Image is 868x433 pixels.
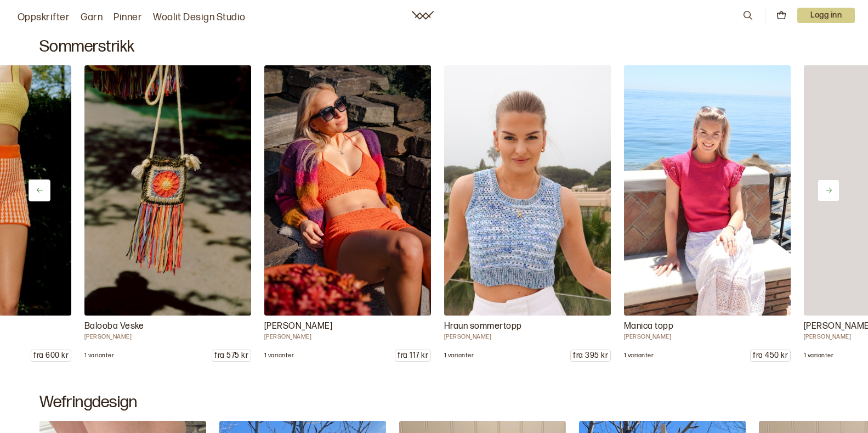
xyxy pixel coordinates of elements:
[264,352,294,359] p: 1 varianter
[444,65,611,362] a: Hrönn Jónsdóttir DG 472 - 06 Heklet topp i 100% bomull.Hraun sommertopp[PERSON_NAME]1 varianterfr...
[624,65,791,362] a: Ane Kydland Thomassen DG 473 - 03 Sommerlig topp i fresh farge. Strikket i blanding av merinoull ...
[114,10,142,25] a: Pinner
[751,350,790,361] p: fra 450 kr
[797,8,855,23] p: Logg inn
[444,352,474,359] p: 1 varianter
[444,333,611,341] p: [PERSON_NAME]
[18,10,70,25] a: Oppskrifter
[264,333,431,341] p: [PERSON_NAME]
[264,65,431,362] a: Brit Frafjord Ørstavik GG 307 - 07 Heklet shorts i 100% bomull.[PERSON_NAME][PERSON_NAME]1 varian...
[395,350,430,361] p: fra 117 kr
[264,320,431,333] p: [PERSON_NAME]
[624,320,791,333] p: Manica topp
[31,350,71,361] p: fra 600 kr
[624,333,791,341] p: [PERSON_NAME]
[84,333,251,341] p: [PERSON_NAME]
[84,352,114,359] p: 1 varianter
[412,11,434,20] a: Woolit
[444,65,611,316] img: Hrönn Jónsdóttir DG 472 - 06 Heklet topp i 100% bomull.
[797,8,855,23] button: User dropdown
[39,37,829,57] h2: Sommerstrikk
[84,65,251,362] a: Brit Frafjord Ørstavik DG 453 - 07 Heklet lekker veske, perfekt til sommeren.Balooba Veske[PERSON...
[84,65,251,316] img: Brit Frafjord Ørstavik DG 453 - 07 Heklet lekker veske, perfekt til sommeren.
[571,350,610,361] p: fra 395 kr
[84,320,251,333] p: Balooba Veske
[804,352,833,359] p: 1 varianter
[264,65,431,316] img: Brit Frafjord Ørstavik GG 307 - 07 Heklet shorts i 100% bomull.
[624,352,654,359] p: 1 varianter
[81,10,103,25] a: Garn
[624,65,791,316] img: Ane Kydland Thomassen DG 473 - 03 Sommerlig topp i fresh farge. Strikket i blanding av merinoull ...
[39,392,829,412] h2: Wefringdesign
[153,10,246,25] a: Woolit Design Studio
[212,350,251,361] p: fra 575 kr
[444,320,611,333] p: Hraun sommertopp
